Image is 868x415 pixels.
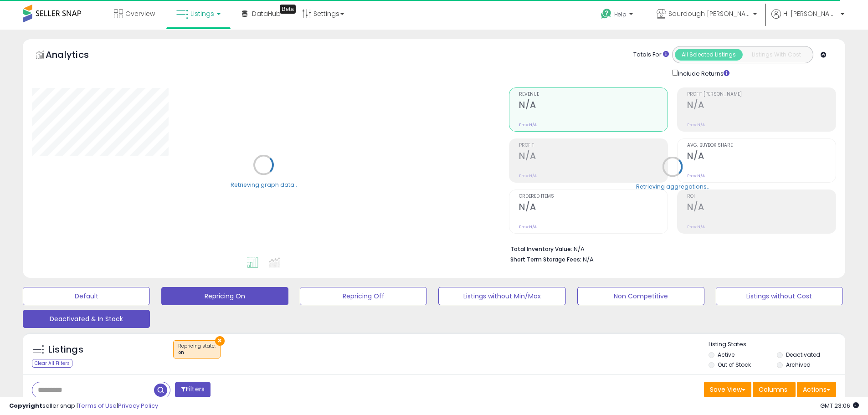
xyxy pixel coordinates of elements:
[32,359,72,368] div: Clear All Filters
[601,8,612,20] i: Get Help
[716,287,843,305] button: Listings without Cost
[718,351,734,359] label: Active
[252,9,281,18] span: DataHub
[665,68,740,78] div: Include Returns
[438,287,565,305] button: Listings without Min/Max
[48,343,83,356] h5: Listings
[797,382,836,397] button: Actions
[820,401,859,410] span: 2025-10-12 23:06 GMT
[23,310,150,328] button: Deactivated & In Stock
[783,9,838,18] span: Hi [PERSON_NAME]
[786,351,820,359] label: Deactivated
[668,9,750,18] span: Sourdough [PERSON_NAME]
[633,51,669,59] div: Totals For
[636,182,709,190] div: Retrieving aggregations..
[175,382,211,398] button: Filters
[704,382,751,397] button: Save View
[577,287,704,305] button: Non Competitive
[178,349,216,356] div: on
[9,401,42,410] strong: Copyright
[742,49,810,61] button: Listings With Cost
[178,343,216,356] span: Repricing state :
[614,10,627,18] span: Help
[753,382,796,397] button: Columns
[161,287,288,305] button: Repricing On
[231,180,297,189] div: Retrieving graph data..
[786,361,811,369] label: Archived
[46,48,107,63] h5: Analytics
[594,1,642,30] a: Help
[300,287,427,305] button: Repricing Off
[125,9,155,18] span: Overview
[771,9,844,30] a: Hi [PERSON_NAME]
[759,385,787,394] span: Columns
[215,336,225,346] button: ×
[118,401,158,410] a: Privacy Policy
[675,49,743,61] button: All Selected Listings
[280,5,296,14] div: Tooltip anchor
[78,401,117,410] a: Terms of Use
[718,361,751,369] label: Out of Stock
[190,9,214,18] span: Listings
[709,340,845,349] p: Listing States:
[23,287,150,305] button: Default
[9,402,158,410] div: seller snap | |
